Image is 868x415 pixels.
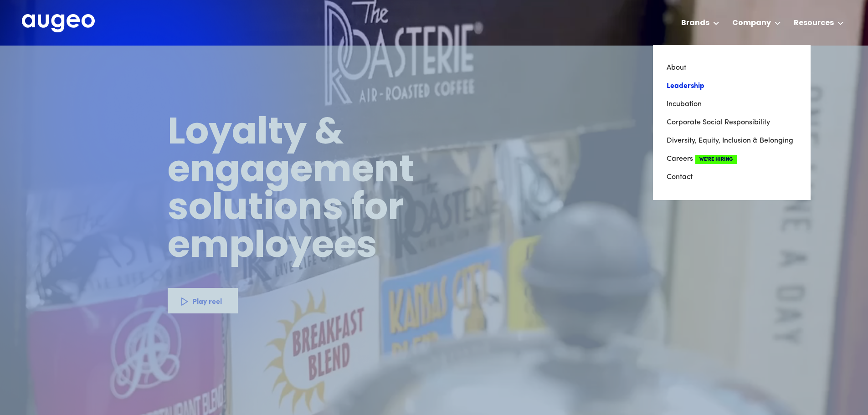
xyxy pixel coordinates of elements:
[695,155,737,164] span: We're Hiring
[22,14,95,33] img: Augeo's full logo in white.
[794,18,834,29] div: Resources
[667,113,797,132] a: Corporate Social Responsibility
[667,95,797,113] a: Incubation
[667,77,797,95] a: Leadership
[681,18,709,29] div: Brands
[667,168,797,186] a: Contact
[22,14,95,33] a: home
[732,18,771,29] div: Company
[667,132,797,150] a: Diversity, Equity, Inclusion & Belonging
[667,59,797,77] a: About
[653,45,811,200] nav: Company
[667,150,797,168] a: CareersWe're Hiring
